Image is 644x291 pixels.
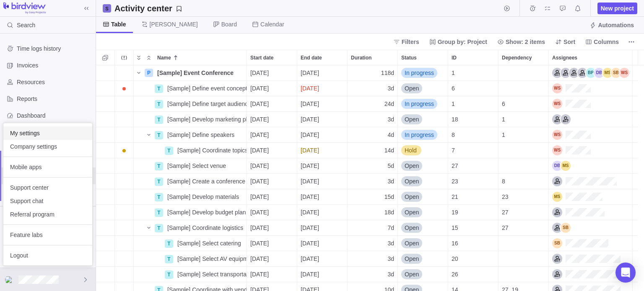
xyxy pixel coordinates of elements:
[3,208,92,221] a: Referral program
[10,183,86,192] span: Support center
[3,194,92,208] a: Support chat
[3,140,92,153] a: Company settings
[10,197,86,205] span: Support chat
[3,181,92,194] a: Support center
[3,228,92,242] a: Feature labs
[10,129,86,137] span: My settings
[3,126,92,140] a: My settings
[5,275,15,285] div: Denis Borovnev
[10,163,86,171] span: Mobile apps
[10,251,86,260] span: Logout
[10,231,86,239] span: Feature labs
[5,276,15,283] img: Show
[10,142,86,151] span: Company settings
[3,249,92,262] a: Logout
[3,160,92,174] a: Mobile apps
[10,210,86,219] span: Referral program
